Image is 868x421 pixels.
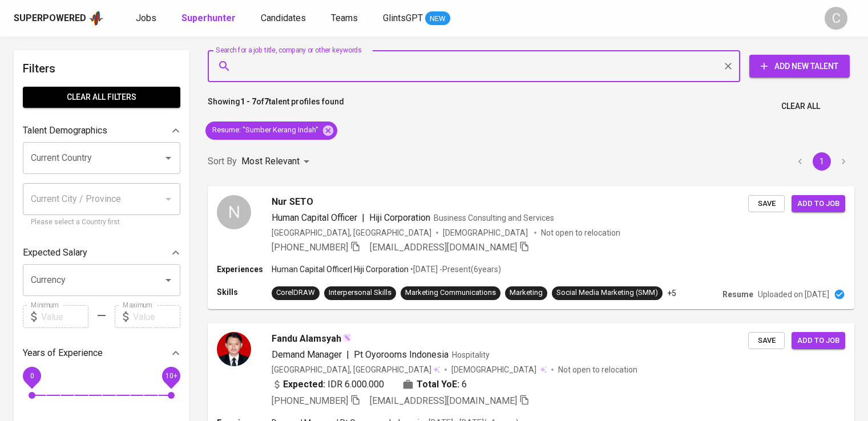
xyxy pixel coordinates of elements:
[30,372,34,380] span: 0
[405,288,496,298] div: Marketing Communications
[208,96,344,117] p: Showing of talent profiles found
[272,227,431,238] div: [GEOGRAPHIC_DATA], [GEOGRAPHIC_DATA]
[556,288,658,298] div: Social Media Marketing (SMM)
[241,155,300,168] p: Most Relevant
[417,378,459,391] b: Total YoE:
[32,90,171,104] span: Clear All filters
[797,197,839,211] span: Add to job
[354,349,449,360] span: Pt Oyorooms Indonesia
[329,288,391,298] div: Interpersonal Skills
[217,195,251,229] div: N
[748,195,785,213] button: Save
[88,10,104,27] img: app logo
[758,289,829,300] p: Uploaded on [DATE]
[23,119,180,142] div: Talent Demographics
[208,186,854,309] a: NNur SETOHuman Capital Officer|Hiji CorporationBusiness Consulting and Services[GEOGRAPHIC_DATA],...
[205,122,337,140] div: Resume: "Sumber Kerang Indah"
[462,378,467,391] span: 6
[272,212,357,223] span: Human Capital Officer
[272,332,341,346] span: Fandu Alamsyah
[23,87,180,108] button: Clear All filters
[813,152,831,171] button: page 1
[541,227,620,238] p: Not open to relocation
[409,264,501,275] p: • [DATE] - Present ( 6 years )
[181,13,236,23] b: Superhunter
[136,13,156,23] span: Jobs
[781,99,820,114] span: Clear All
[160,150,176,166] button: Open
[558,364,637,375] p: Not open to relocation
[14,12,86,25] div: Superpowered
[748,332,785,350] button: Save
[241,151,313,172] div: Most Relevant
[451,364,538,375] span: [DEMOGRAPHIC_DATA]
[342,333,352,342] img: magic_wand.svg
[272,195,313,209] span: Nur SETO
[370,395,517,406] span: [EMAIL_ADDRESS][DOMAIN_NAME]
[165,372,177,380] span: 10+
[261,11,308,26] a: Candidates
[331,11,360,26] a: Teams
[208,155,237,168] p: Sort By
[217,286,272,298] p: Skills
[754,334,779,347] span: Save
[383,13,423,23] span: GlintsGPT
[331,13,358,23] span: Teams
[434,213,554,222] span: Business Consulting and Services
[217,332,251,366] img: 09a87d38-84c8-4292-b384-dc203fe86f9f.jpg
[264,97,269,106] b: 7
[31,217,172,228] p: Please select a Country first
[136,11,159,26] a: Jobs
[383,11,450,26] a: GlintsGPT NEW
[272,264,409,275] p: Human Capital Officer | Hiji Corporation
[272,349,342,360] span: Demand Manager
[217,264,272,275] p: Experiences
[510,288,543,298] div: Marketing
[370,242,517,253] span: [EMAIL_ADDRESS][DOMAIN_NAME]
[777,96,825,117] button: Clear All
[797,334,839,347] span: Add to job
[754,197,779,211] span: Save
[23,342,180,365] div: Years of Experience
[425,13,450,25] span: NEW
[346,348,349,362] span: |
[276,288,315,298] div: CorelDRAW
[160,272,176,288] button: Open
[362,211,365,225] span: |
[792,332,845,350] button: Add to job
[133,305,180,328] input: Value
[14,10,104,27] a: Superpoweredapp logo
[205,125,325,136] span: Resume : "Sumber Kerang Indah"
[792,195,845,213] button: Add to job
[240,97,256,106] b: 1 - 7
[23,346,103,360] p: Years of Experience
[749,55,850,78] button: Add New Talent
[789,152,854,171] nav: pagination navigation
[825,7,847,30] div: C
[720,58,736,74] button: Clear
[283,378,325,391] b: Expected:
[272,364,440,375] div: [GEOGRAPHIC_DATA], [GEOGRAPHIC_DATA]
[722,289,753,300] p: Resume
[758,59,841,74] span: Add New Talent
[443,227,530,238] span: [DEMOGRAPHIC_DATA]
[41,305,88,328] input: Value
[23,241,180,264] div: Expected Salary
[23,246,87,260] p: Expected Salary
[272,242,348,253] span: [PHONE_NUMBER]
[667,288,676,299] p: +5
[23,59,180,78] h6: Filters
[369,212,430,223] span: Hiji Corporation
[181,11,238,26] a: Superhunter
[272,378,384,391] div: IDR 6.000.000
[272,395,348,406] span: [PHONE_NUMBER]
[23,124,107,137] p: Talent Demographics
[452,350,490,359] span: Hospitality
[261,13,306,23] span: Candidates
